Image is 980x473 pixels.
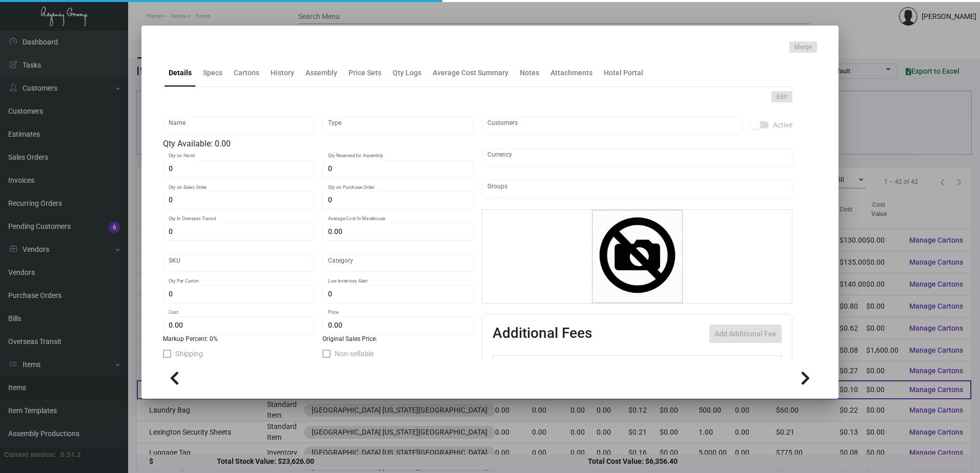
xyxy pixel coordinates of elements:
[169,68,192,78] div: Details
[393,68,421,78] div: Qty Logs
[639,356,681,374] th: Cost
[604,68,643,78] div: Hotel Portal
[60,449,81,460] div: 0.51.2
[520,68,539,78] div: Notes
[203,68,222,78] div: Specs
[493,325,592,343] h2: Additional Fees
[487,122,737,130] input: Add new..
[714,330,777,338] span: Add Additional Fee
[794,43,812,52] span: Merge
[349,68,381,78] div: Price Sets
[487,185,787,193] input: Add new..
[681,356,723,374] th: Price
[771,91,792,102] button: Edit
[773,119,792,131] span: Active
[524,356,639,374] th: Type
[550,68,593,78] div: Attachments
[271,68,294,78] div: History
[777,93,787,101] span: Edit
[709,325,782,343] button: Add Additional Fee
[433,68,508,78] div: Average Cost Summary
[175,348,203,360] span: Shipping
[493,356,524,374] th: Active
[234,68,259,78] div: Cartons
[4,449,56,460] div: Current version:
[335,348,374,360] span: Non-sellable
[305,68,337,78] div: Assembly
[789,41,817,53] button: Merge
[723,356,769,374] th: Price type
[163,138,474,150] div: Qty Available: 0.00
